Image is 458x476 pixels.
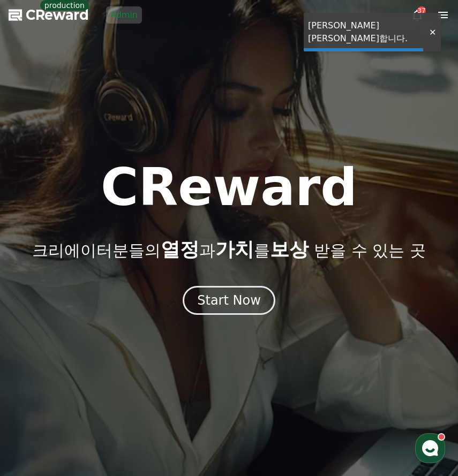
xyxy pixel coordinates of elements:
[197,292,261,309] div: Start Now
[32,239,425,260] p: 크리에이터분들의 과 를 받을 수 있는 곳
[26,6,89,24] span: CReward
[183,286,275,315] button: Start Now
[183,297,275,307] a: Start Now
[411,9,424,21] a: 37
[270,238,309,260] span: 보상
[101,162,357,213] h1: CReward
[215,238,254,260] span: 가치
[106,6,142,24] a: Admin
[9,6,89,24] a: CReward
[161,238,199,260] span: 열정
[417,6,426,15] div: 37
